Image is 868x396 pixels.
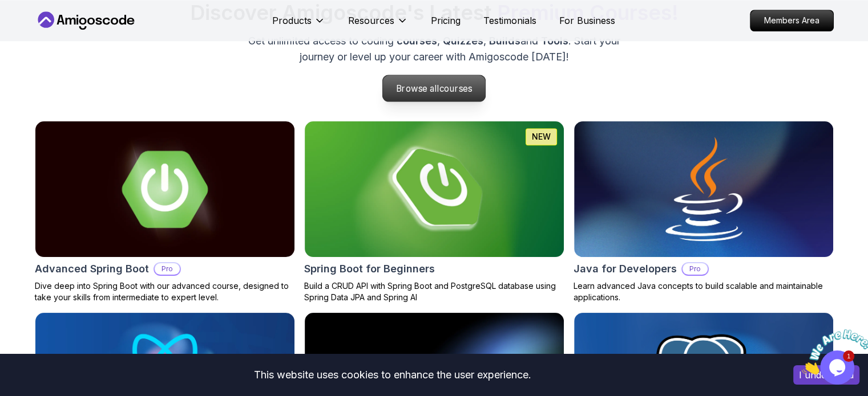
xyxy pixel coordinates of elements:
a: Spring Boot for Beginners cardNEWSpring Boot for BeginnersBuild a CRUD API with Spring Boot and P... [304,121,564,303]
p: Members Area [750,10,833,31]
p: Products [272,14,312,27]
p: Dive deep into Spring Boot with our advanced course, designed to take your skills from intermedia... [35,280,295,303]
p: Pro [155,263,180,275]
a: Browse allcourses [382,75,486,103]
p: Get unlimited access to coding , , and . Start your journey or level up your career with Amigosco... [243,33,626,65]
button: Accept cookies [793,365,859,385]
p: Learn advanced Java concepts to build scalable and maintainable applications. [574,280,834,303]
a: Members Area [750,10,834,31]
a: Testimonials [483,14,536,27]
p: Pro [683,263,708,275]
p: NEW [532,131,551,142]
span: courses [439,83,473,94]
a: Pricing [431,14,461,27]
p: Resources [348,14,394,27]
p: Browse all [383,75,486,101]
button: Resources [348,14,408,36]
p: Build a CRUD API with Spring Boot and PostgreSQL database using Spring Data JPA and Spring AI [304,280,564,303]
h2: Advanced Spring Boot [35,261,149,277]
img: Chat attention grabber [5,5,75,50]
img: Advanced Spring Boot card [35,121,294,257]
h2: Java for Developers [574,261,677,277]
a: Java for Developers cardJava for DevelopersProLearn advanced Java concepts to build scalable and ... [574,121,834,303]
h2: Spring Boot for Beginners [304,261,435,277]
a: Advanced Spring Boot cardAdvanced Spring BootProDive deep into Spring Boot with our advanced cour... [35,121,295,303]
a: For Business [559,14,615,27]
iframe: chat widget [797,325,868,379]
div: This website uses cookies to enhance the user experience. [9,362,776,387]
img: Java for Developers card [574,121,833,257]
img: Spring Boot for Beginners card [305,121,564,257]
button: Products [272,14,325,36]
